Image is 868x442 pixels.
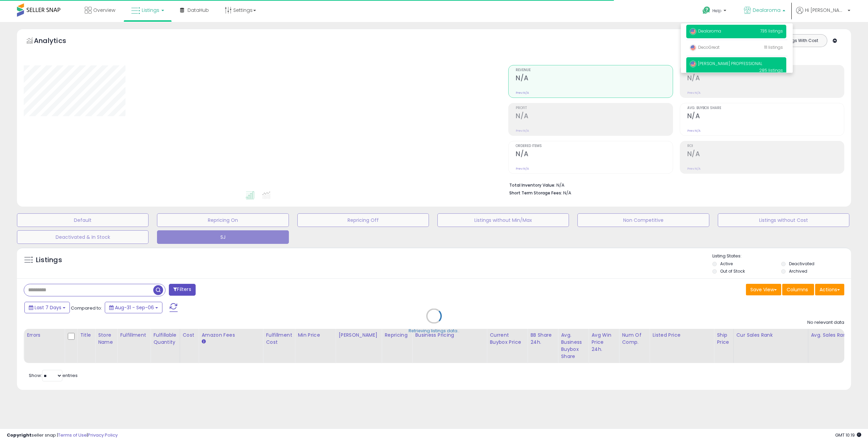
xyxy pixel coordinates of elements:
[702,6,711,15] i: Get Help
[760,28,783,34] span: 735 listings
[687,106,844,110] span: Avg. Buybox Share
[516,68,672,72] span: Revenue
[753,7,781,14] span: Dealaroma
[690,44,719,50] span: DecoGreat
[516,91,529,95] small: Prev: N/A
[509,182,555,188] b: Total Inventory Value:
[516,129,529,133] small: Prev: N/A
[690,44,696,51] img: usa.png
[687,129,701,133] small: Prev: N/A
[687,91,701,95] small: Prev: N/A
[712,8,722,14] span: Help
[516,112,672,121] h2: N/A
[774,36,825,45] button: Listings With Cost
[142,7,159,14] span: Listings
[157,213,289,227] button: Repricing On
[34,36,79,47] h5: Analytics
[759,67,783,73] span: 285 listings
[687,112,844,121] h2: N/A
[687,150,844,159] h2: N/A
[516,106,672,110] span: Profit
[687,74,844,83] h2: N/A
[690,61,696,67] img: usa.png
[796,7,850,22] a: Hi [PERSON_NAME]
[93,7,115,14] span: Overview
[157,230,289,244] button: SJ
[509,181,839,189] li: N/A
[764,44,783,50] span: 111 listings
[516,74,672,83] h2: N/A
[516,144,672,148] span: Ordered Items
[409,328,459,334] div: Retrieving listings data..
[17,213,149,227] button: Default
[563,190,571,196] span: N/A
[297,213,429,227] button: Repricing Off
[718,213,849,227] button: Listings without Cost
[577,213,709,227] button: Non Competitive
[509,190,562,196] b: Short Term Storage Fees:
[690,61,762,66] span: [PERSON_NAME] PROPFESSIONAL
[437,213,569,227] button: Listings without Min/Max
[690,28,721,34] span: Dealaroma
[516,167,529,171] small: Prev: N/A
[516,150,672,159] h2: N/A
[188,7,209,14] span: DataHub
[805,7,846,14] span: Hi [PERSON_NAME]
[697,1,733,22] a: Help
[17,230,149,244] button: Deactivated & In Stock
[690,28,696,35] img: usa.png
[687,144,844,148] span: ROI
[687,167,701,171] small: Prev: N/A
